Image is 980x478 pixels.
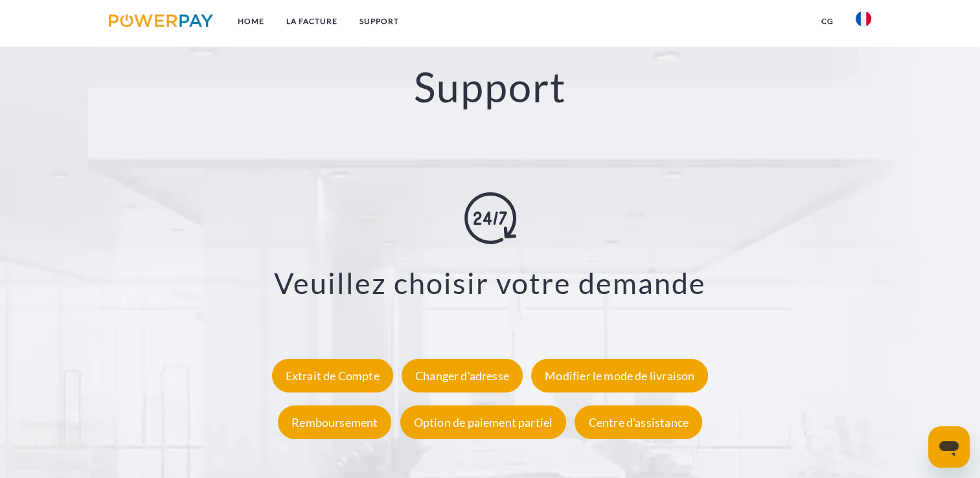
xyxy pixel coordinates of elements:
iframe: Bouton de lancement de la fenêtre de messagerie [928,426,970,468]
a: Centre d'assistance [571,415,705,429]
img: logo-powerpay.svg [109,14,213,27]
img: online-shopping.svg [464,192,516,244]
a: Remboursement [275,415,394,429]
div: Extrait de Compte [272,359,393,393]
a: CG [810,10,845,33]
div: Centre d'assistance [575,405,701,439]
a: Changer d'adresse [398,369,526,383]
a: Modifier le mode de livraison [528,369,711,383]
div: Modifier le mode de livraison [531,359,708,393]
h3: Veuillez choisir votre demande [65,265,915,301]
a: Extrait de Compte [269,369,396,383]
a: Option de paiement partiel [397,415,570,429]
div: Changer d'adresse [402,359,523,393]
a: Home [227,10,275,33]
div: Option de paiement partiel [400,405,567,439]
a: LA FACTURE [275,10,348,33]
a: Support [348,10,410,33]
div: Remboursement [278,405,391,439]
img: fr [856,11,871,27]
h2: Support [49,62,931,113]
